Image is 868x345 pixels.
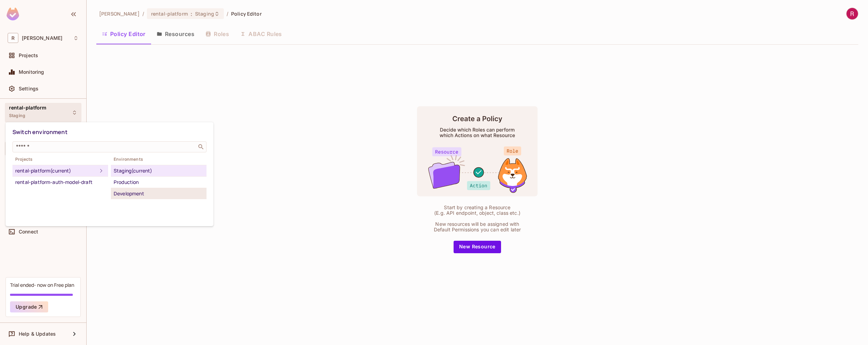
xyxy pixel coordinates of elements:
span: Projects [12,157,108,162]
div: Development [114,189,204,198]
div: rental-platform (current) [15,167,97,175]
span: Switch environment [12,128,68,136]
div: rental-platform-auth-model-draft [15,178,105,186]
div: Staging (current) [114,167,204,175]
span: Environments [111,157,207,162]
div: Production [114,178,204,186]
